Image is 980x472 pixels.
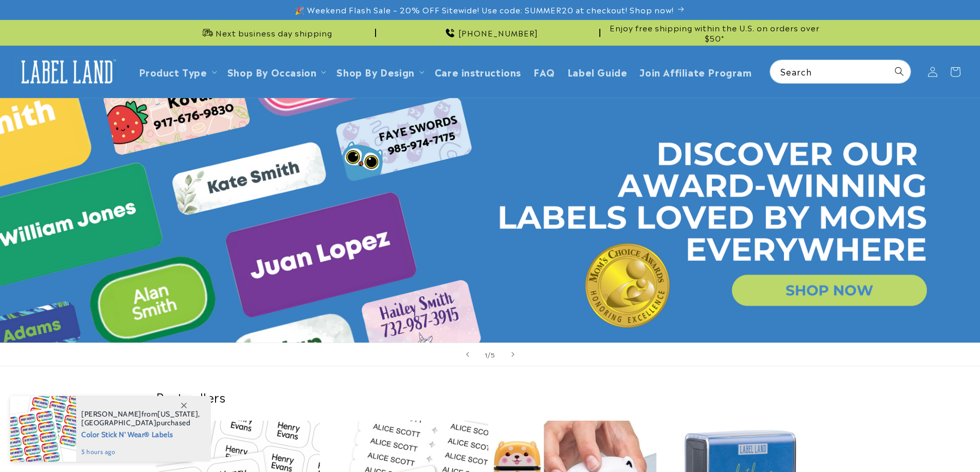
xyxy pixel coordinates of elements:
[429,60,527,84] a: Care instructions
[561,60,634,84] a: Label Guide
[227,66,317,78] span: Shop By Occasion
[456,343,479,366] button: Previous slide
[330,60,428,84] summary: Shop By Design
[604,20,825,45] div: Announcement
[633,60,758,84] a: Join Affiliate Program
[156,20,376,45] div: Announcement
[533,66,555,78] span: FAQ
[81,410,200,427] span: from , purchased
[502,343,524,366] button: Next slide
[491,349,495,360] span: 5
[458,28,538,38] span: [PHONE_NUMBER]
[157,409,198,419] span: [US_STATE]
[295,5,674,15] span: 🎉 Weekend Flash Sale – 20% OFF Sitewide! Use code: SUMMER20 at checkout! Shop now!
[435,66,521,78] span: Care instructions
[133,60,221,84] summary: Product Type
[221,60,331,84] summary: Shop By Occasion
[156,389,825,405] h2: Best sellers
[567,66,628,78] span: Label Guide
[15,56,118,88] img: Label Land
[216,28,332,38] span: Next business day shipping
[81,409,141,419] span: [PERSON_NAME]
[336,65,414,79] a: Shop By Design
[12,52,122,91] a: Label Land
[639,66,752,78] span: Join Affiliate Program
[877,428,970,462] iframe: Gorgias live chat messenger
[139,65,207,79] a: Product Type
[81,447,200,457] span: 5 hours ago
[81,418,156,427] span: [GEOGRAPHIC_DATA]
[380,20,600,45] div: Announcement
[488,349,491,360] span: /
[81,427,200,440] span: Color Stick N' Wear® Labels
[888,60,911,83] button: Search
[604,23,825,43] span: Enjoy free shipping within the U.S. on orders over $50*
[527,60,561,84] a: FAQ
[485,349,488,360] span: 1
